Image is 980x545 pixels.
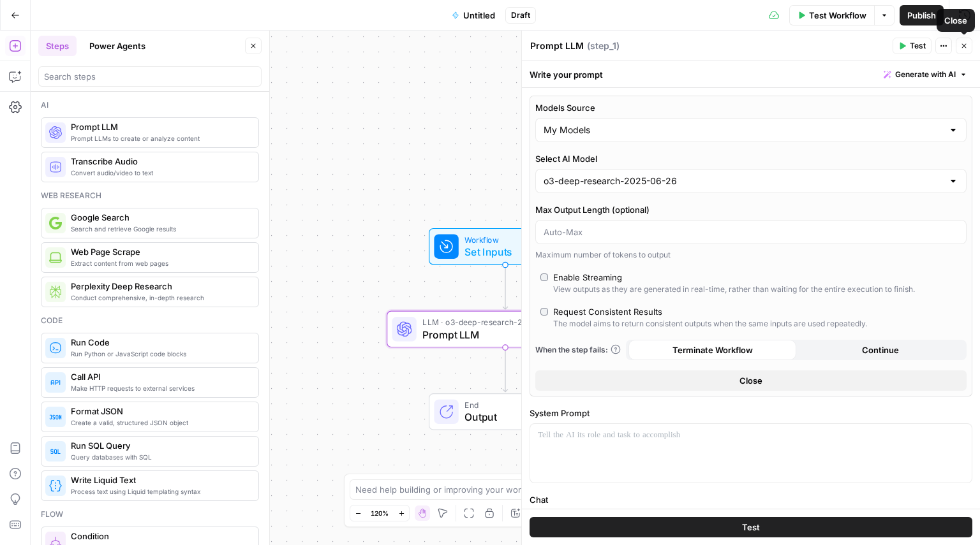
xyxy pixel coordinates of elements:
button: Continue [796,340,964,360]
span: End [464,399,568,411]
span: Output [464,409,568,425]
label: Select AI Model [535,152,967,165]
span: Untitled [463,9,495,22]
div: Code [41,315,259,326]
span: Google Search [71,211,248,224]
a: When the step fails: [535,344,621,356]
span: Web Page Scrape [71,245,248,258]
span: Run SQL Query [71,439,248,452]
button: Generate with AI [879,66,972,83]
div: The model aims to return consistent outputs when the same inputs are used repeatedly. [553,318,867,330]
span: Prompt LLM [422,327,583,342]
input: Search steps [44,70,256,83]
div: Request Consistent Results [553,305,662,318]
input: Request Consistent ResultsThe model aims to return consistent outputs when the same inputs are us... [540,308,548,316]
label: Models Source [535,101,967,114]
span: Continue [862,344,899,356]
span: Write Liquid Text [71,474,248,486]
input: Auto-Max [544,226,958,238]
span: Test [910,40,926,52]
span: Run Code [71,336,248,349]
g: Edge from start to step_1 [503,265,507,310]
span: Set Inputs [464,244,540,259]
span: Make HTTP requests to external services [71,383,248,393]
span: Terminate Workflow [672,344,753,356]
textarea: Prompt LLM [530,40,584,52]
button: Close [535,370,967,391]
span: Search and retrieve Google results [71,224,248,234]
span: LLM · o3-deep-research-2025-06-26 [422,316,583,328]
input: Enable StreamingView outputs as they are generated in real-time, rather than waiting for the enti... [540,273,548,281]
span: Test Workflow [809,9,866,22]
div: Flow [41,509,259,520]
span: Close [739,374,762,387]
div: WorkflowSet InputsInputs [387,228,624,265]
label: Chat [530,493,972,506]
button: Untitled [444,5,503,25]
span: Prompt LLMs to create or analyze content [71,133,248,143]
span: Test [742,521,760,534]
span: Process text using Liquid templating syntax [71,486,248,497]
span: Conduct comprehensive, in-depth research [71,293,248,303]
span: 120% [371,508,389,518]
label: System Prompt [530,407,972,419]
div: View outputs as they are generated in real-time, rather than waiting for the entire execution to ... [553,284,915,295]
button: Test [893,38,932,54]
div: Maximum number of tokens to output [535,249,967,261]
span: Generate with AI [895,69,956,80]
label: Max Output Length (optional) [535,203,967,216]
button: Publish [900,5,944,25]
div: Enable Streaming [553,271,622,284]
div: LLM · o3-deep-research-2025-06-26Prompt LLMStep 1 [387,311,624,348]
button: Test Workflow [789,5,874,25]
input: My Models [544,124,943,136]
span: Run Python or JavaScript code blocks [71,349,248,359]
span: Transcribe Audio [71,155,248,168]
div: Ai [41,99,259,111]
div: EndOutput [387,393,624,430]
span: Extract content from web pages [71,258,248,268]
button: Power Agents [82,36,153,56]
span: Publish [907,9,936,22]
span: Format JSON [71,405,248,418]
span: Create a valid, structured JSON object [71,418,248,428]
span: Workflow [464,233,540,245]
span: Draft [511,10,530,21]
div: Write your prompt [522,61,980,87]
button: Steps [38,36,77,56]
span: Convert audio/video to text [71,168,248,178]
span: Prompt LLM [71,120,248,133]
div: Web research [41,190,259,201]
span: Call API [71,370,248,383]
g: Edge from step_1 to end [503,347,507,392]
span: Perplexity Deep Research [71,280,248,293]
span: Condition [71,530,248,542]
span: Query databases with SQL [71,452,248,462]
input: o3-deep-research-2025-06-26 [544,175,943,187]
button: Test [530,517,972,537]
span: ( step_1 ) [587,40,620,52]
